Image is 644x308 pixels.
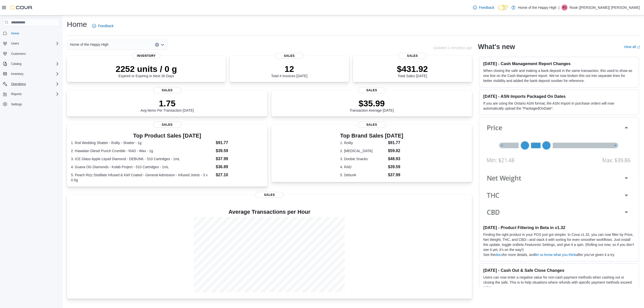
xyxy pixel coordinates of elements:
[1,29,61,37] button: Home
[498,10,499,11] span: Dark Mode
[9,71,25,77] button: Inventory
[10,5,33,10] img: Cova
[483,101,635,111] p: If you are using the Ontario ASN format, the ASN Import in purchase orders will now automatically...
[340,140,386,145] dt: 1. Roilty
[483,225,635,230] h3: [DATE] - Product Filtering in Beta in v1.32
[350,98,394,108] p: $35.99
[9,81,28,87] button: Operations
[9,91,24,97] button: Reports
[358,122,386,128] span: Sales
[483,232,635,252] p: Finding the right product in your POS just got simpler. In Cova v1.32, you can now filter by Pric...
[483,275,635,290] p: Users can now enter a negative value for non-cash payment methods when cashing out or closing the...
[216,148,263,154] dd: $39.59
[141,98,194,108] p: 1.75
[9,51,28,57] a: Customers
[433,46,472,50] p: Updated 1 minute(s) ago
[388,156,403,162] dd: $48.93
[558,5,559,11] p: |
[9,51,59,57] span: Customers
[67,19,87,29] h1: Home
[153,87,181,93] span: Sales
[9,61,59,67] span: Catalog
[340,172,386,178] dt: 5. Debunk
[9,30,21,36] a: Home
[9,40,59,47] span: Users
[98,23,113,28] span: Feedback
[9,40,21,47] button: Users
[11,62,21,66] span: Catalog
[71,172,214,183] dt: 5. Peach Rizz Distillate Infused & Kief Coated - General Admission - Infused Joints - 3 x 0.5g
[9,81,59,87] span: Operations
[561,5,568,11] div: Rook (Jazmin) Campbell
[132,53,160,59] span: Inventory
[358,87,386,93] span: Sales
[388,172,403,178] dd: $37.99
[1,50,61,57] button: Customers
[483,94,635,99] h3: [DATE] - ASN Imports Packaged On Dates
[160,43,165,47] button: Open list of options
[71,140,214,145] dt: 1. Roil Wedding Shatter - Roilty - Shatter - 1g
[9,101,24,107] a: Settings
[570,5,640,11] p: Rook ([PERSON_NAME]) [PERSON_NAME]
[483,268,635,273] h3: [DATE] - Cash Out & Safe Close Changes
[516,243,539,247] em: Beta Features
[216,164,263,170] dd: $36.89
[340,156,386,161] dt: 3. Doobie Snacks
[11,52,26,56] span: Customers
[388,164,403,170] dd: $39.59
[518,5,556,11] p: Home of the Happy High
[498,5,509,10] input: Dark Mode
[340,148,386,153] dt: 2. [MEDICAL_DATA]
[71,164,214,169] dt: 4. Guava OG Diamonds - Kolab Project - 510 Cartridges - 1mL
[388,148,403,154] dd: $59.82
[397,64,428,74] p: $431.92
[624,45,640,49] a: View allExternal link
[275,53,303,59] span: Sales
[340,133,403,139] h3: Top Brand Sales [DATE]
[216,140,263,146] dd: $91.77
[495,253,503,257] a: docs
[1,101,61,108] button: Settings
[388,140,403,146] dd: $91.77
[11,72,23,76] span: Inventory
[1,40,61,47] button: Users
[637,46,640,49] svg: External link
[340,164,386,169] dt: 4. RAD
[9,30,59,36] span: Home
[483,68,635,83] p: When closing the safe and making a bank deposit in the same transaction, this used to show as one...
[71,209,468,215] h4: Average Transactions per Hour
[563,5,567,11] span: RJ
[271,64,307,74] p: 12
[9,101,59,107] span: Settings
[471,3,496,13] a: Feedback
[9,91,59,97] span: Reports
[397,64,428,78] div: Total Sales [DATE]
[479,5,494,10] span: Feedback
[11,92,22,96] span: Reports
[116,64,177,78] div: Expired or Expiring in Next 30 Days
[478,43,515,51] h2: What's new
[483,252,635,257] p: See the for more details, and after you’ve given it a try.
[116,64,177,74] p: 2252 units / 0 g
[70,41,108,48] span: Home of the Happy High
[1,91,61,98] button: Reports
[216,172,263,178] dd: $27.10
[11,102,22,106] span: Settings
[216,156,263,162] dd: $37.99
[3,27,59,121] nav: Complex example
[141,98,194,112] div: Avg Items Per Transaction [DATE]
[11,41,19,46] span: Users
[535,253,576,257] a: let us know what you think
[71,148,214,153] dt: 2. Hawaiian Diesel Punch Crumble - RAD - Wax - 1g
[90,21,115,31] a: Feedback
[271,64,307,78] div: Total # Invoices [DATE]
[483,61,635,66] h3: [DATE] - Cash Management Report Changes
[11,31,19,35] span: Home
[71,133,263,139] h3: Top Product Sales [DATE]
[255,192,284,198] span: Sales
[1,80,61,87] button: Operations
[1,70,61,77] button: Inventory
[350,98,394,112] div: Transaction Average [DATE]
[1,60,61,67] button: Catalog
[153,122,181,128] span: Sales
